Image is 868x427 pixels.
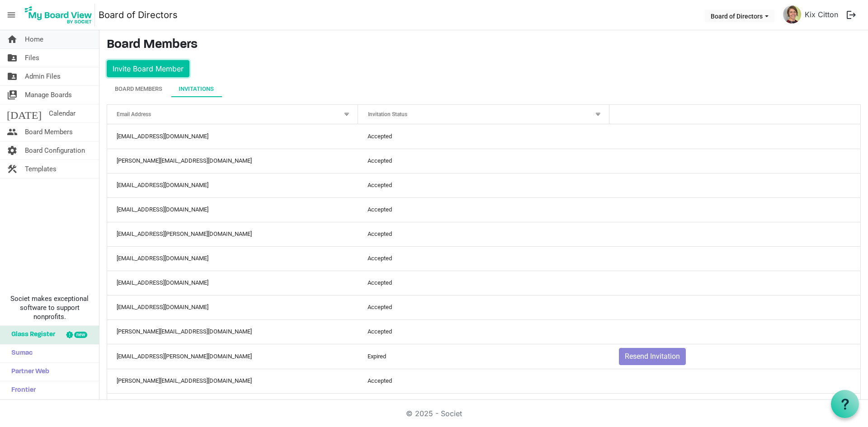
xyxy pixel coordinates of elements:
td: Resend Invitation is template cell column header [609,344,860,369]
span: Board Configuration [25,141,85,160]
td: Accepted column header Invitation Status [358,295,609,319]
td: mikiflynnis@gmail.com column header Email Address [107,124,358,149]
td: rana.vantuyl@royalroads.ca column header Email Address [107,344,358,369]
h3: Board Members [107,38,861,53]
td: rebeccajscott@yahoo.ca column header Email Address [107,149,358,173]
div: Board Members [115,84,162,94]
td: lucid@shawbiz.ca column header Email Address [107,295,358,319]
span: switch_account [7,86,18,104]
td: tinaj@shaw.ca column header Email Address [107,222,358,246]
a: © 2025 - Societ [406,409,462,418]
span: Files [25,49,39,67]
td: is template cell column header [609,197,860,222]
td: is template cell column header [609,124,860,149]
td: vantuyl_rana@hotmail.com column header Email Address [107,197,358,222]
span: Frontier [7,381,36,399]
td: Accepted column header Invitation Status [358,319,609,344]
td: is template cell column header [609,222,860,246]
td: Expired column header Invitation Status [358,344,609,369]
span: construction [7,160,18,178]
td: Accepted column header Invitation Status [358,173,609,197]
button: Invite Board Member [107,60,189,77]
td: is template cell column header [609,173,860,197]
button: logout [842,5,861,24]
td: Accepted column header Invitation Status [358,222,609,246]
span: Sumac [7,344,33,362]
td: chris@limacharlie.io column header Email Address [107,369,358,393]
a: My Board View Logo [22,4,99,26]
td: hevonness@gmail.com column header Email Address [107,271,358,295]
span: folder_shared [7,49,18,67]
td: Accepted column header Invitation Status [358,246,609,271]
td: is template cell column header [609,246,860,271]
td: is template cell column header [609,393,860,418]
td: Accepted column header Invitation Status [358,149,609,173]
span: Glass Register [7,326,55,344]
td: h55sdh@mun.ca column header Email Address [107,393,358,418]
div: new [74,332,87,338]
span: home [7,30,18,48]
span: Societ makes exceptional software to support nonprofits. [4,294,95,321]
a: Kix Citton [801,5,842,23]
img: My Board View Logo [22,4,95,26]
td: is template cell column header [609,271,860,295]
td: Accepted column header Invitation Status [358,124,609,149]
div: tab-header [107,81,861,97]
div: Invitations [179,84,214,94]
button: Resend Invitation [619,348,686,365]
td: Accepted column header Invitation Status [358,393,609,418]
span: Admin Files [25,67,61,85]
td: hstadel@gmail.com column header Email Address [107,246,358,271]
td: Accepted column header Invitation Status [358,369,609,393]
td: Accepted column header Invitation Status [358,271,609,295]
td: Accepted column header Invitation Status [358,197,609,222]
span: Invitation Status [368,111,407,117]
td: is template cell column header [609,149,860,173]
span: Templates [25,160,57,178]
span: Board Members [25,123,73,141]
span: Email Address [117,111,151,117]
span: Partner Web [7,363,49,381]
span: Manage Boards [25,86,72,104]
span: Home [25,30,43,48]
td: idemawendy@gmail.com column header Email Address [107,173,358,197]
img: ZrYDdGQ-fuEBFV3NAyFMqDONRWawSuyGtn_1wO1GK05fcR2tLFuI_zsGcjlPEZfhotkKuYdlZCk1m-6yt_1fgA_thumb.png [783,5,801,23]
span: menu [3,6,20,23]
span: Calendar [49,104,75,122]
td: is template cell column header [609,295,860,319]
span: folder_shared [7,67,18,85]
a: Board of Directors [99,6,178,24]
span: people [7,123,18,141]
button: Board of Directors dropdownbutton [705,9,774,22]
span: [DATE] [7,104,42,122]
td: is template cell column header [609,369,860,393]
span: settings [7,141,18,160]
td: is template cell column header [609,319,860,344]
td: susanne.greisbach@gmail.com column header Email Address [107,319,358,344]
